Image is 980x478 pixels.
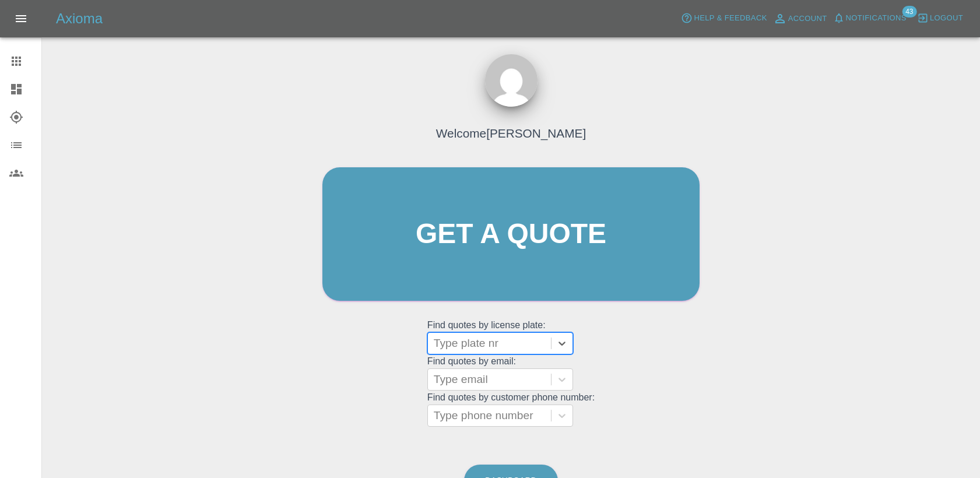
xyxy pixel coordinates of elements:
[846,12,907,25] span: Notifications
[770,9,830,28] a: Account
[485,54,538,107] img: ...
[56,9,103,28] h5: Axioma
[830,9,909,27] button: Notifications
[902,6,916,17] span: 43
[914,9,966,27] button: Logout
[436,124,586,142] h4: Welcome [PERSON_NAME]
[678,9,770,27] button: Help & Feedback
[7,5,35,33] button: Open drawer
[427,356,595,391] grid: Find quotes by email:
[694,12,767,25] span: Help & Feedback
[427,320,595,354] grid: Find quotes by license plate:
[427,392,595,427] grid: Find quotes by customer phone number:
[930,12,963,25] span: Logout
[788,12,827,26] span: Account
[322,167,700,301] a: Get a quote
